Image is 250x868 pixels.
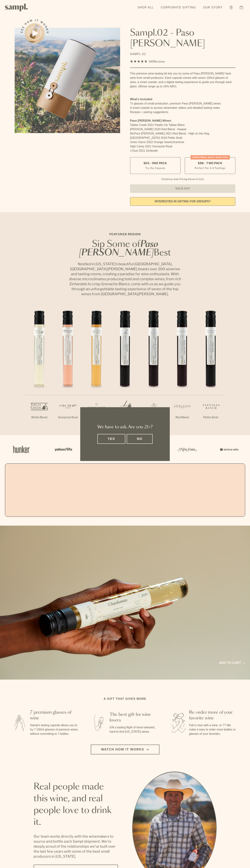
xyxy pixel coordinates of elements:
li: 5 / 7 [139,308,168,431]
small: Try the Capsule [145,166,165,170]
a: Add to cart [219,660,245,665]
a: Shop All [136,4,155,11]
p: Red Blend [168,415,197,420]
li: 7 / 7 [197,308,225,431]
button: Yes [97,434,125,444]
p: Red Blend [139,415,168,420]
li: 2 / 7 [54,308,82,431]
div: CHRISTMAS SALE! Save 20% [190,155,230,159]
span: $55 - One Pack [143,161,167,165]
p: Grenache Rosé [54,415,82,420]
p: White Blend [25,415,54,420]
a: Our Story [201,4,224,11]
li: 6 / 7 [168,308,197,431]
button: See how it works [25,23,45,43]
li: 1 / 7 [25,308,54,431]
li: 4 / 7 [111,308,139,431]
p: Zinfandel [111,415,139,420]
img: Sampl logo [5,4,28,11]
span: $88 - Two Pack [198,161,222,165]
p: Orange Gewürztraminer [82,415,111,424]
a: interested in gifting for groups? [130,197,236,206]
button: Sold Out [130,184,236,193]
small: Perfect For 2-4 Tastings [195,166,225,170]
button: No [127,434,153,444]
div: 140Reviews [130,59,165,64]
a: Corporate Gifting [159,4,198,11]
p: Petite Sirah [197,415,225,420]
li: 3 / 7 [82,308,111,435]
img: Sampl.02 - Paso Robles [15,28,120,133]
